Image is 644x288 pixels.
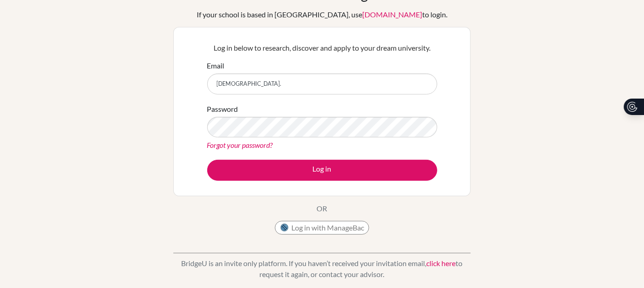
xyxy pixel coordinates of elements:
[207,104,238,115] label: Password
[197,9,447,20] div: If your school is based in [GEOGRAPHIC_DATA], use to login.
[362,10,422,19] a: [DOMAIN_NAME]
[207,141,273,149] a: Forgot your password?
[275,221,369,235] button: Log in with ManageBac
[207,60,225,71] label: Email
[317,203,327,214] p: OR
[207,42,437,53] p: Log in below to research, discover and apply to your dream university.
[173,258,471,280] p: BridgeU is an invite only platform. If you haven’t received your invitation email, to request it ...
[207,160,437,181] button: Log in
[427,259,456,267] a: click here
